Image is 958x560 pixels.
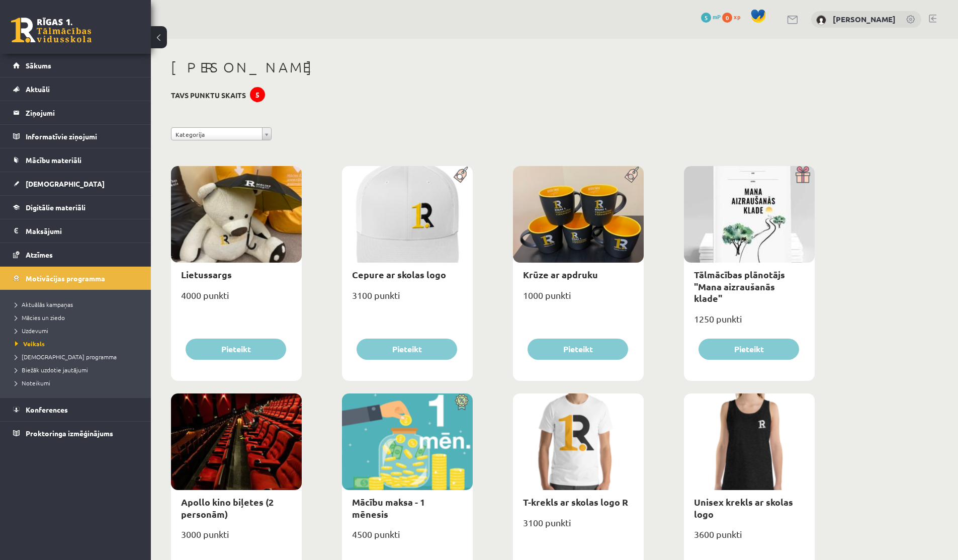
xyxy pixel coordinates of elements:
[694,496,793,519] a: Unisex krekls ar skolas logo
[734,13,740,21] span: xp
[171,526,302,551] div: 3000 punkti
[15,378,141,387] a: Noteikumi
[13,125,138,148] a: Informatīvie ziņojumi
[342,526,473,551] div: 4500 punkti
[15,379,50,387] span: Noteikumi
[13,422,138,445] a: Proktoringa izmēģinājums
[171,59,815,76] h1: [PERSON_NAME]
[26,61,51,70] span: Sākums
[513,287,644,312] div: 1000 punkti
[15,340,45,348] span: Veikals
[833,14,896,24] a: [PERSON_NAME]
[684,526,815,551] div: 3600 punkti
[450,166,473,183] img: Populāra prece
[342,287,473,312] div: 3100 punkti
[26,85,50,94] span: Aktuāli
[15,326,141,335] a: Uzdevumi
[26,179,105,188] span: [DEMOGRAPHIC_DATA]
[13,243,138,266] a: Atzīmes
[15,313,65,322] span: Mācies un ziedo
[701,13,711,23] span: 5
[792,166,815,183] img: Dāvana ar pārsteigumu
[181,269,232,280] a: Lietussargs
[171,287,302,312] div: 4000 punkti
[176,128,258,141] span: Kategorija
[171,127,272,140] a: Kategorija
[26,250,53,259] span: Atzīmes
[621,166,644,183] img: Populāra prece
[13,54,138,77] a: Sākums
[15,313,141,322] a: Mācies un ziedo
[699,339,799,360] button: Pieteikt
[26,125,138,148] legend: Informatīvie ziņojumi
[15,365,141,374] a: Biežāk uzdotie jautājumi
[15,366,88,374] span: Biežāk uzdotie jautājumi
[13,267,138,290] a: Motivācijas programma
[26,101,138,124] legend: Ziņojumi
[171,91,246,100] h3: Tavs punktu skaits
[15,339,141,348] a: Veikals
[26,429,113,438] span: Proktoringa izmēģinājums
[13,398,138,421] a: Konferences
[13,219,138,243] a: Maksājumi
[13,148,138,172] a: Mācību materiāli
[26,405,68,414] span: Konferences
[181,496,274,519] a: Apollo kino biļetes (2 personām)
[352,269,446,280] a: Cepure ar skolas logo
[15,353,117,361] span: [DEMOGRAPHIC_DATA] programma
[186,339,286,360] button: Pieteikt
[684,310,815,336] div: 1250 punkti
[26,203,85,212] span: Digitālie materiāli
[13,101,138,124] a: Ziņojumi
[701,13,721,21] a: 5 mP
[713,13,721,21] span: mP
[528,339,628,360] button: Pieteikt
[13,77,138,101] a: Aktuāli
[722,13,732,23] span: 0
[816,15,826,25] img: Rebeka Trofimova
[352,496,425,519] a: Mācību maksa - 1 mēnesis
[26,219,138,243] legend: Maksājumi
[450,393,473,411] img: Atlaide
[15,352,141,361] a: [DEMOGRAPHIC_DATA] programma
[15,300,141,309] a: Aktuālās kampaņas
[523,496,628,508] a: T-krekls ar skolas logo R
[26,155,81,165] span: Mācību materiāli
[11,18,92,43] a: Rīgas 1. Tālmācības vidusskola
[513,514,644,539] div: 3100 punkti
[13,196,138,219] a: Digitālie materiāli
[722,13,745,21] a: 0 xp
[13,172,138,195] a: [DEMOGRAPHIC_DATA]
[15,327,48,335] span: Uzdevumi
[523,269,598,280] a: Krūze ar apdruku
[250,87,265,102] div: 5
[357,339,457,360] button: Pieteikt
[694,269,785,304] a: Tālmācības plānotājs "Mana aizraušanās klade"
[15,300,73,308] span: Aktuālās kampaņas
[26,274,105,283] span: Motivācijas programma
